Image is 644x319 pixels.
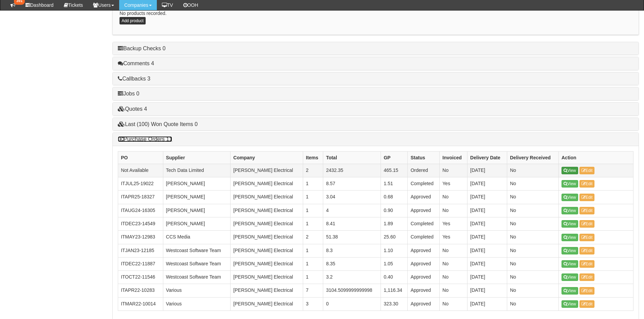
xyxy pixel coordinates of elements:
[303,271,323,284] td: 1
[303,297,323,311] td: 3
[118,204,163,217] td: ITAUG24-16305
[381,297,408,311] td: 323.30
[118,106,147,112] a: Quotes 4
[231,271,303,284] td: [PERSON_NAME] Electrical
[440,177,467,191] td: Yes
[118,244,163,257] td: ITJAN23-12185
[562,247,578,254] a: View
[163,151,230,164] th: Supplier
[323,257,381,270] td: 8.35
[507,244,559,257] td: No
[231,217,303,230] td: [PERSON_NAME] Electrical
[231,204,303,217] td: [PERSON_NAME] Electrical
[323,204,381,217] td: 4
[323,151,381,164] th: Total
[163,284,230,297] td: Various
[303,257,323,270] td: 1
[118,60,154,66] a: Comments 4
[467,191,507,204] td: [DATE]
[118,191,163,204] td: ITAPR25-18327
[163,257,230,270] td: Westcoast Software Team
[467,244,507,257] td: [DATE]
[118,164,163,177] td: Not Available
[467,217,507,230] td: [DATE]
[467,271,507,284] td: [DATE]
[231,244,303,257] td: [PERSON_NAME] Electrical
[381,271,408,284] td: 0.40
[381,177,408,191] td: 1.51
[467,151,507,164] th: Delivery Date
[408,244,440,257] td: Approved
[440,204,467,217] td: No
[303,164,323,177] td: 2
[467,297,507,311] td: [DATE]
[231,151,303,164] th: Company
[303,151,323,164] th: Items
[118,151,163,164] th: PO
[118,177,163,191] td: ITJUL25-19022
[303,204,323,217] td: 1
[381,164,408,177] td: 465.15
[562,234,578,241] a: View
[381,151,408,164] th: GP
[579,234,595,241] a: Edit
[507,204,559,217] td: No
[467,231,507,244] td: [DATE]
[440,284,467,297] td: No
[303,284,323,297] td: 7
[507,191,559,204] td: No
[118,257,163,270] td: ITDEC22-11887
[231,231,303,244] td: [PERSON_NAME] Electrical
[562,300,578,308] a: View
[507,257,559,270] td: No
[408,164,440,177] td: Ordered
[440,297,467,311] td: No
[408,191,440,204] td: Approved
[163,297,230,311] td: Various
[507,284,559,297] td: No
[467,164,507,177] td: [DATE]
[381,231,408,244] td: 25.60
[163,271,230,284] td: Westcoast Software Team
[303,191,323,204] td: 1
[507,151,559,164] th: Delivery Received
[562,220,578,228] a: View
[467,284,507,297] td: [DATE]
[118,217,163,230] td: ITDEC23-14549
[303,231,323,244] td: 2
[408,177,440,191] td: Completed
[507,271,559,284] td: No
[579,167,595,174] a: Edit
[562,287,578,295] a: View
[118,271,163,284] td: ITOCT22-11546
[440,217,467,230] td: Yes
[579,247,595,254] a: Edit
[303,217,323,230] td: 1
[163,217,230,230] td: [PERSON_NAME]
[408,271,440,284] td: Approved
[562,194,578,201] a: View
[163,177,230,191] td: [PERSON_NAME]
[579,287,595,295] a: Edit
[163,204,230,217] td: [PERSON_NAME]
[231,177,303,191] td: [PERSON_NAME] Electrical
[381,191,408,204] td: 0.68
[562,180,578,188] a: View
[408,257,440,270] td: Approved
[323,217,381,230] td: 8.41
[507,164,559,177] td: No
[579,207,595,214] a: Edit
[118,121,198,127] a: Last (100) Won Quote Items 0
[118,297,163,311] td: ITMAR22-10014
[507,217,559,230] td: No
[119,17,146,24] a: Add product
[579,220,595,228] a: Edit
[231,297,303,311] td: [PERSON_NAME] Electrical
[323,231,381,244] td: 51.38
[323,177,381,191] td: 8.57
[579,273,595,281] a: Edit
[507,231,559,244] td: No
[467,257,507,270] td: [DATE]
[118,76,150,82] a: Callbacks 3
[562,167,578,174] a: View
